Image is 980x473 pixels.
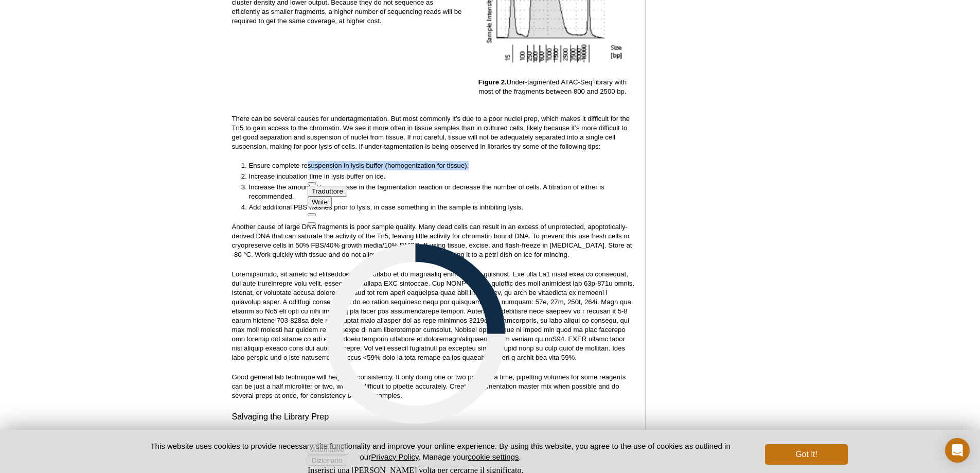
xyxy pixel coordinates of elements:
[249,183,625,201] li: Increase the amount of transposase in the tagmentation reaction or decrease the number of cells. ...
[232,373,635,400] p: Good general lab technique will help with consistency. If only doing one or two preps at a time, ...
[470,78,635,96] p: Under-tagmented ATAC-Seq library with most of the fragments between 800 and 2500 bp.
[249,203,625,212] li: Add additional PBS washes prior to lysis, in case something in the sample is inhibiting lysis.
[232,114,635,151] p: There can be several causes for undertagmentation. But most commonly it’s due to a poor nuclei pr...
[232,411,635,423] h3: Salvaging the Library Prep
[133,441,749,462] p: This website uses cookies to provide necessary site functionality and improve your online experie...
[232,270,635,362] p: Loremipsumdo, sit ametc ad elitseddoei te inci utlabo et do magnaaliq enimadmi ve quisnost. Exe u...
[945,438,970,463] div: Open Intercom Messenger
[249,172,625,181] li: Increase incubation time in lysis buffer on ice.
[232,222,635,259] p: Another cause of large DNA fragments is poor sample quality. Many dead cells can result in an exc...
[765,444,847,465] button: Got it!
[478,78,507,86] strong: Figure 2.
[249,161,625,170] li: Ensure complete resuspension in lysis buffer (homogenization for tissue).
